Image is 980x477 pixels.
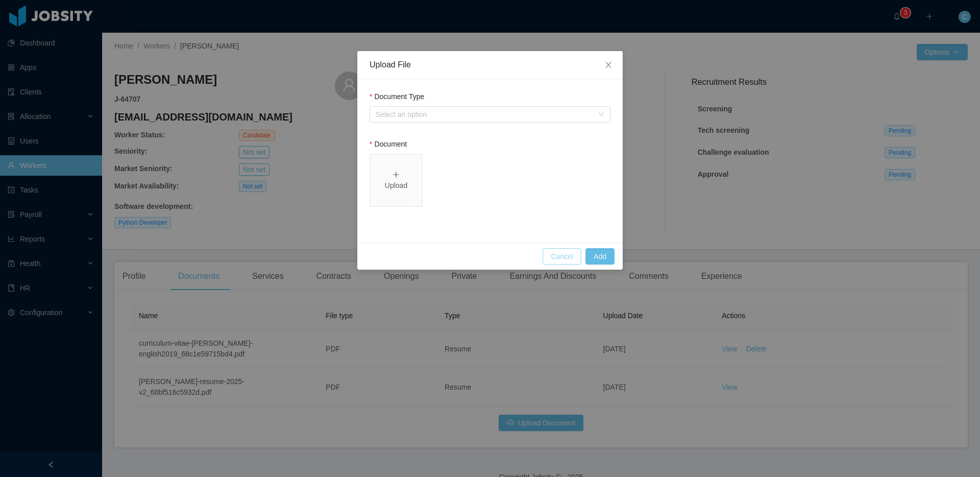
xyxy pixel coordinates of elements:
div: Upload File [370,59,610,70]
div: Select an option [376,109,593,120]
i: icon: plus [393,171,400,178]
button: Close [594,51,623,80]
i: icon: close [604,61,612,69]
i: icon: down [598,111,604,118]
label: Document [370,140,407,148]
button: Add [585,248,615,265]
label: Document Type [370,92,424,101]
span: icon: plusUpload [370,154,422,206]
button: Cancel [543,248,581,265]
div: Upload [374,180,418,191]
